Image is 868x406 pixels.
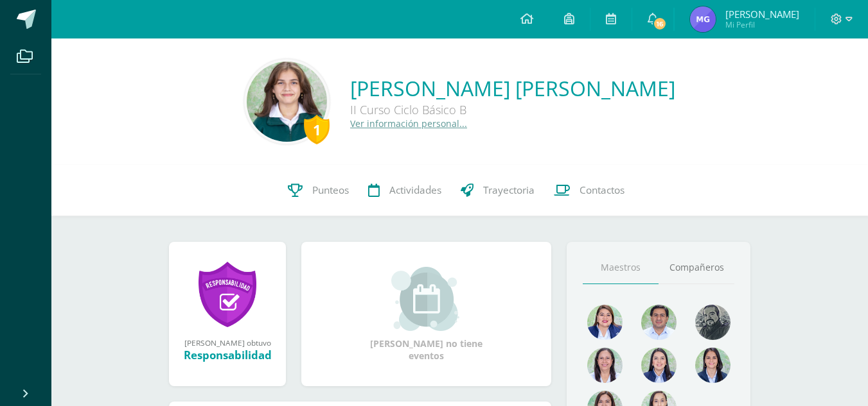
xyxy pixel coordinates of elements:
a: Ver información personal... [350,117,467,130]
img: 1e7bfa517bf798cc96a9d855bf172288.png [641,305,677,340]
span: Trayectoria [483,183,535,197]
img: 78f4197572b4db04b380d46154379998.png [587,348,623,383]
div: 1 [304,115,330,144]
span: Actividades [389,183,441,197]
img: 4179e05c207095638826b52d0d6e7b97.png [695,305,731,340]
div: Responsabilidad [182,348,273,362]
div: [PERSON_NAME] obtuvo [182,337,273,348]
a: [PERSON_NAME] [PERSON_NAME] [350,74,675,102]
img: 135afc2e3c36cc19cf7f4a6ffd4441d1.png [587,305,623,340]
div: II Curso Ciclo Básico B [350,102,675,117]
div: [PERSON_NAME] no tiene eventos [362,267,491,362]
a: Actividades [359,165,451,216]
span: 16 [653,17,667,31]
span: Contactos [580,183,624,197]
span: Punteos [312,183,349,197]
img: d4e0c534ae446c0d00535d3bb96704e9.png [695,348,731,383]
a: Contactos [544,165,634,216]
a: Trayectoria [451,165,544,216]
a: Maestros [583,251,659,284]
a: Punteos [278,165,359,216]
a: Compañeros [659,251,734,284]
img: 421193c219fb0d09e137c3cdd2ddbd05.png [641,348,677,383]
span: Mi Perfil [725,19,799,30]
span: [PERSON_NAME] [725,8,799,21]
img: event_small.png [391,267,461,331]
img: d21b95aa72956daac8c8135bd7e0fe43.png [247,62,327,142]
img: dc07ea243ad560034c8e307f2f4a0548.png [690,6,716,32]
